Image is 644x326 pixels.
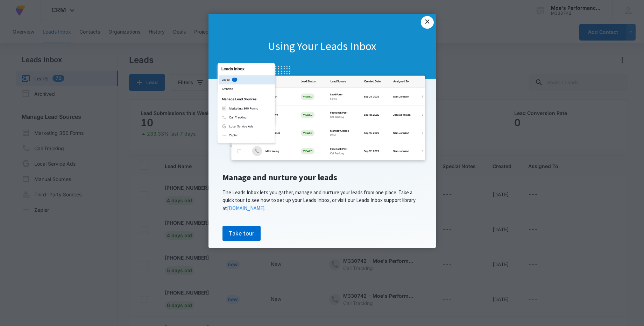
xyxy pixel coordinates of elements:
a: Take tour [222,226,261,241]
span: Manage and nurture your leads [222,172,337,183]
a: Close modal [421,16,433,29]
span: The Leads Inbox lets you gather, manage and nurture your leads from one place. Take a quick tour ... [222,189,416,211]
a: [DOMAIN_NAME] [227,205,264,211]
h1: Using Your Leads Inbox [208,39,436,54]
